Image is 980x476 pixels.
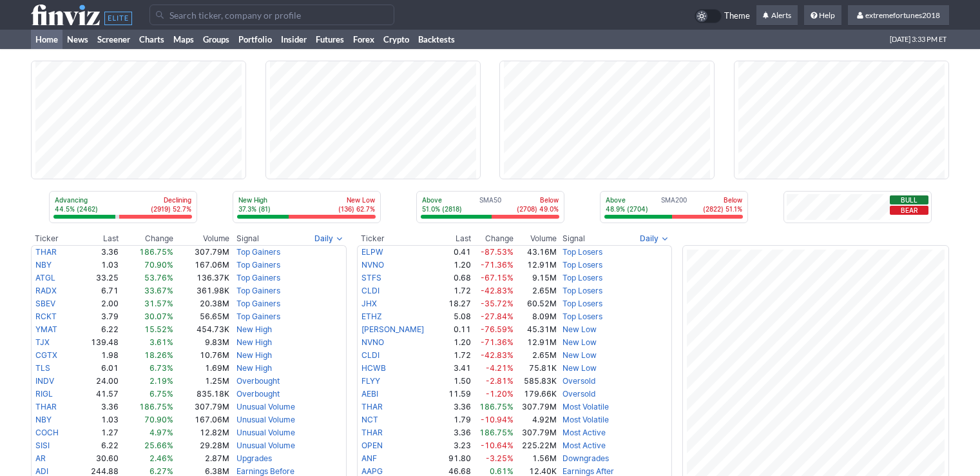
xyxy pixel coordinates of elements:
[562,363,597,373] a: New Low
[486,453,514,463] span: -3.25%
[75,232,120,245] th: Last
[35,260,52,270] a: NBY
[31,30,62,49] a: Home
[174,439,229,452] td: 29.28M
[437,259,472,272] td: 1.20
[174,336,229,349] td: 9.83M
[437,362,472,375] td: 3.41
[361,324,424,334] a: [PERSON_NAME]
[238,204,271,213] p: 37.3% (81)
[637,232,672,245] button: Signals interval
[174,323,229,336] td: 454.73K
[169,30,198,49] a: Maps
[517,195,559,204] p: Below
[174,259,229,272] td: 167.06M
[75,245,120,259] td: 3.36
[562,337,597,347] a: New Low
[311,232,347,245] button: Signals interval
[514,349,557,362] td: 2.65M
[75,297,120,310] td: 2.00
[486,363,514,373] span: -4.21%
[35,312,57,321] a: RCKT
[514,284,557,297] td: 2.65M
[149,428,173,437] span: 4.97%
[236,441,295,450] a: Unusual Volume
[149,466,173,476] span: 6.27%
[174,245,229,259] td: 307.79M
[514,259,557,272] td: 12.91M
[437,439,472,452] td: 3.23
[311,30,349,49] a: Futures
[236,428,295,437] a: Unusual Volume
[865,10,940,20] span: extremefortunes2018
[890,206,928,215] button: Bear
[149,389,173,399] span: 6.75%
[144,441,173,450] span: 25.66%
[144,324,173,334] span: 15.52%
[357,232,437,245] th: Ticker
[35,273,55,283] a: ATGL
[75,272,120,284] td: 33.25
[236,363,272,373] a: New High
[361,363,386,373] a: HCWB
[75,259,120,272] td: 1.03
[236,273,280,283] a: Top Gainers
[562,299,602,308] a: Top Losers
[361,247,383,257] a: ELPW
[144,286,173,295] span: 33.67%
[236,389,280,399] a: Overbought
[756,5,798,26] a: Alerts
[55,204,98,213] p: 44.5% (2462)
[562,415,609,424] a: Most Volatile
[35,402,57,412] a: THAR
[236,233,259,244] span: Signal
[422,204,462,213] p: 51.0% (2818)
[75,426,120,439] td: 1.27
[75,452,120,465] td: 30.60
[55,195,98,204] p: Advancing
[75,362,120,375] td: 6.01
[149,376,173,386] span: 2.19%
[361,260,384,270] a: NVNO
[75,336,120,349] td: 139.48
[514,310,557,323] td: 8.09M
[514,323,557,336] td: 45.31M
[604,195,744,215] div: SMA200
[35,247,57,257] a: THAR
[174,452,229,465] td: 2.87M
[75,401,120,413] td: 3.36
[144,415,173,424] span: 70.90%
[361,466,383,476] a: AAPG
[486,376,514,386] span: -2.81%
[361,453,377,463] a: ANF
[198,30,234,49] a: Groups
[361,337,384,347] a: NVNO
[361,286,380,295] a: CLDI
[149,363,173,373] span: 6.73%
[640,232,658,245] span: Daily
[481,415,514,424] span: -10.94%
[314,232,333,245] span: Daily
[174,297,229,310] td: 20.38M
[437,336,472,349] td: 1.20
[236,299,280,308] a: Top Gainers
[481,273,514,283] span: -67.15%
[890,195,928,204] button: Bull
[421,195,560,215] div: SMA50
[35,363,50,373] a: TLS
[35,286,57,295] a: RADX
[562,312,602,321] a: Top Losers
[514,426,557,439] td: 307.79M
[562,260,602,270] a: Top Losers
[174,375,229,388] td: 1.25M
[514,362,557,375] td: 75.81K
[414,30,459,49] a: Backtests
[236,247,280,257] a: Top Gainers
[562,247,602,257] a: Top Losers
[437,284,472,297] td: 1.72
[481,324,514,334] span: -76.59%
[149,337,173,347] span: 3.61%
[437,388,472,401] td: 11.59
[562,389,595,399] a: Oversold
[422,195,462,204] p: Above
